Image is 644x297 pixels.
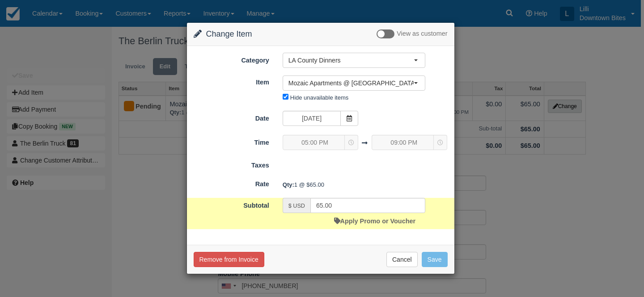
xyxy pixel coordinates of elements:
[422,252,448,267] button: Save
[288,79,414,88] span: Mozaic Apartments @ [GEOGRAPHIC_DATA] - Dinner
[187,198,276,210] label: Subtotal
[194,252,264,267] button: Remove from Invoice
[187,158,276,170] label: Taxes
[187,53,276,65] label: Category
[283,53,425,68] button: LA County Dinners
[334,218,415,225] a: Apply Promo or Voucher
[187,75,276,87] label: Item
[187,176,276,189] label: Rate
[206,29,252,38] span: Change Item
[386,252,418,267] button: Cancel
[187,135,276,147] label: Time
[283,181,294,188] strong: Qty
[290,94,348,101] label: Hide unavailable items
[187,111,276,123] label: Date
[288,56,414,65] span: LA County Dinners
[288,203,305,209] small: $ USD
[283,75,425,91] button: Mozaic Apartments @ [GEOGRAPHIC_DATA] - Dinner
[276,177,454,192] div: 1 @ $65.00
[397,30,447,38] span: View as customer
